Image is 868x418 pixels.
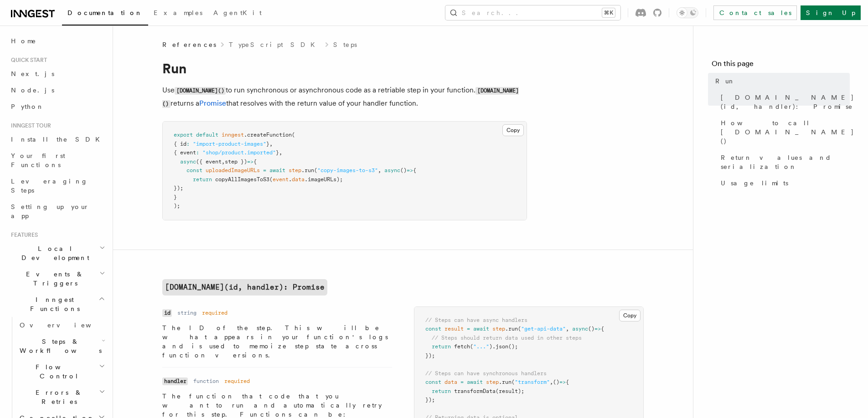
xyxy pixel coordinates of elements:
span: "import-product-images" [193,141,266,147]
span: event [273,176,289,183]
a: Run [712,73,850,89]
button: Errors & Retries [16,384,107,410]
a: Sign Up [801,5,861,20]
span: data [292,176,305,183]
a: Examples [148,3,208,25]
a: Setting up your app [7,199,107,224]
kbd: ⌘K [602,8,615,17]
a: Return values and serialization [717,149,850,175]
span: Inngest tour [7,122,51,129]
span: await [269,167,285,173]
span: // Steps should return data used in other steps [432,335,582,341]
span: ( [511,379,515,385]
span: Leveraging Steps [11,178,88,194]
span: Features [7,231,38,239]
span: copyAllImagesToS3 [215,176,269,183]
a: [DOMAIN_NAME](id, handler): Promise [162,279,327,296]
span: { id [174,141,186,147]
span: ( [314,167,317,173]
span: () [400,167,407,173]
h4: On this page [712,58,850,73]
span: Return values and serialization [721,153,850,171]
span: => [407,167,413,173]
span: step }) [225,158,247,165]
span: await [473,326,489,332]
span: step [486,379,499,385]
span: How to call [DOMAIN_NAME]() [721,118,854,146]
span: }); [174,185,183,191]
span: ({ event [196,158,222,165]
span: ( [470,343,473,350]
span: step [492,326,505,332]
span: , [378,167,381,173]
span: export [174,132,193,138]
span: const [425,379,441,385]
span: return [193,176,212,183]
span: . [289,176,292,183]
button: Events & Triggers [7,266,107,291]
span: AgentKit [213,9,262,16]
a: How to call [DOMAIN_NAME]() [717,115,850,149]
span: Usage limits [721,178,788,188]
span: Node.js [11,87,54,94]
span: }); [425,397,435,403]
a: Promise [199,99,226,107]
span: () [553,379,559,385]
span: Inngest Functions [7,295,98,313]
span: .imageURLs); [305,176,343,183]
button: Inngest Functions [7,291,107,317]
span: ); [174,203,180,209]
button: Search...⌘K [445,5,620,20]
button: Flow Control [16,359,107,384]
span: Local Development [7,244,99,262]
span: { [253,158,257,165]
span: "get-api-data" [521,326,566,332]
span: async [180,158,196,165]
span: .createFunction [244,132,292,138]
a: Next.js [7,66,107,82]
a: Python [7,98,107,115]
span: { [566,379,569,385]
span: .json [492,343,508,350]
span: .run [499,379,511,385]
span: // Steps can have async handlers [425,317,527,323]
span: data [444,379,457,385]
span: .run [301,167,314,173]
span: Events & Triggers [7,270,99,288]
span: Home [11,36,36,46]
span: } [276,149,279,156]
span: [DOMAIN_NAME](id, handler): Promise [721,93,854,111]
span: Your first Functions [11,152,65,168]
button: Toggle dark mode [677,7,698,18]
span: } [174,194,177,200]
span: = [467,326,470,332]
a: Overview [16,317,107,333]
a: [DOMAIN_NAME](id, handler): Promise [717,89,850,115]
span: { [413,167,416,173]
span: ( [292,132,295,138]
span: , [269,141,273,147]
span: (); [508,343,518,350]
span: { [601,326,604,332]
span: References [162,40,216,49]
span: async [384,167,400,173]
span: ) [489,343,492,350]
span: Examples [154,9,202,16]
a: Usage limits [717,175,850,191]
a: Leveraging Steps [7,173,107,199]
dd: function [193,377,219,385]
span: , [222,158,225,165]
span: return [432,343,451,350]
button: Copy [619,310,641,321]
span: : [196,149,199,156]
span: const [425,326,441,332]
a: Node.js [7,82,107,98]
span: uploadedImageURLs [206,167,260,173]
span: Quick start [7,56,47,64]
span: Next.js [11,70,54,77]
span: await [467,379,483,385]
span: } [266,141,269,147]
span: Run [715,76,735,86]
span: Setting up your app [11,203,89,219]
